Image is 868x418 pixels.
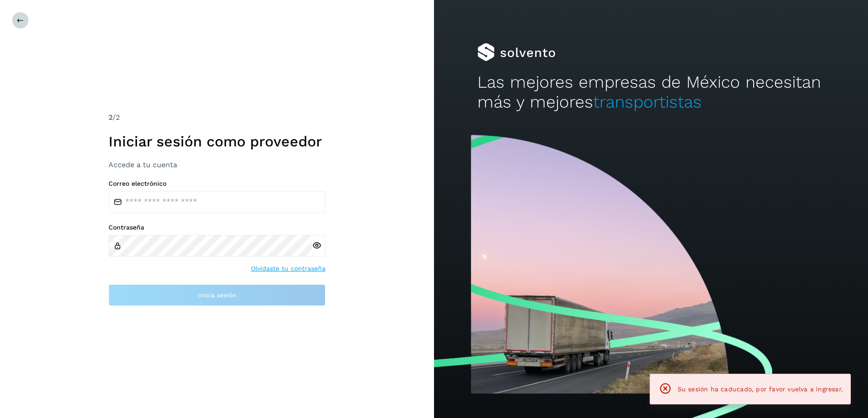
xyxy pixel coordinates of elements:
[251,264,325,273] a: Olvidaste tu contraseña
[593,92,702,112] span: transportistas
[198,292,236,298] span: Inicia sesión
[678,385,843,393] span: Su sesión ha caducado, por favor vuelva a ingresar.
[108,160,325,169] h3: Accede a tu cuenta
[108,284,325,306] button: Inicia sesión
[108,180,325,188] label: Correo electrónico
[108,133,325,150] h1: Iniciar sesión como proveedor
[108,113,113,122] span: 2
[108,224,325,231] label: Contraseña
[477,72,825,113] h2: Las mejores empresas de México necesitan más y mejores
[108,112,325,123] div: /2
